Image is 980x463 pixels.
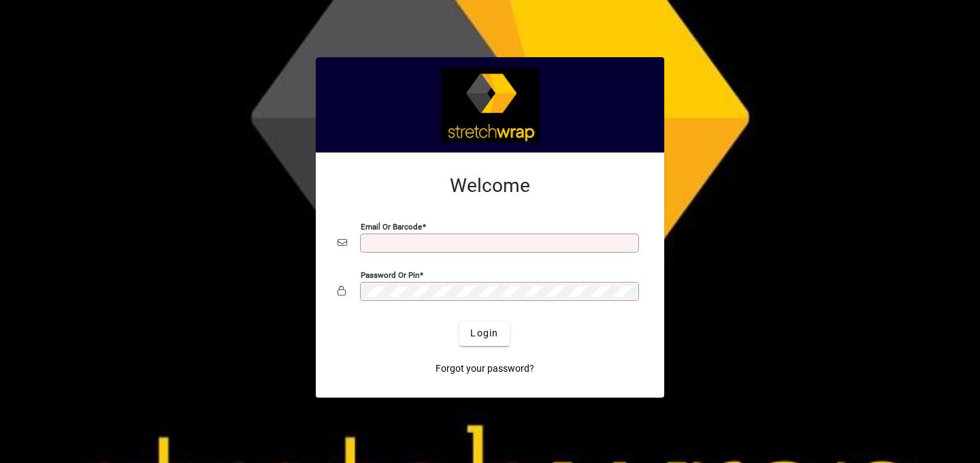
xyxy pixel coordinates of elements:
mat-label: Password or Pin [361,270,419,279]
a: Forgot your password? [430,357,540,381]
h2: Welcome [338,174,642,197]
button: Login [459,321,509,346]
mat-label: Email or Barcode [361,221,422,231]
span: Login [470,326,498,340]
span: Forgot your password? [436,362,534,376]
